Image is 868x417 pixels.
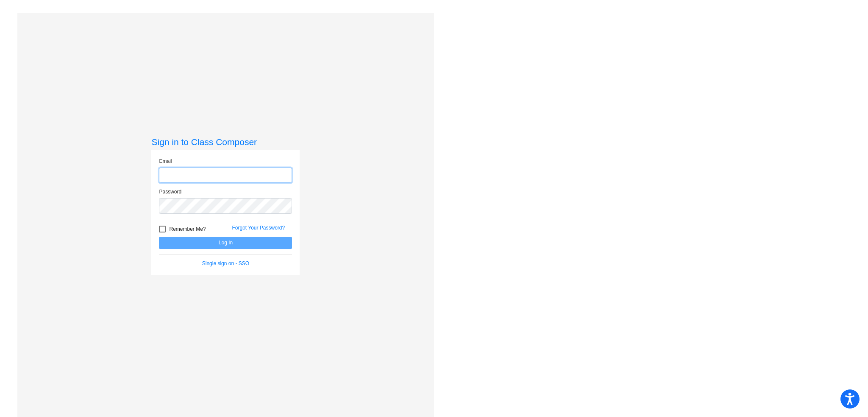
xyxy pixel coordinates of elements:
[151,137,300,147] h3: Sign in to Class Composer
[202,260,249,266] a: Single sign on - SSO
[159,157,172,165] label: Email
[159,237,292,249] button: Log In
[169,224,206,234] span: Remember Me?
[159,188,181,196] label: Password
[232,225,285,231] a: Forgot Your Password?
